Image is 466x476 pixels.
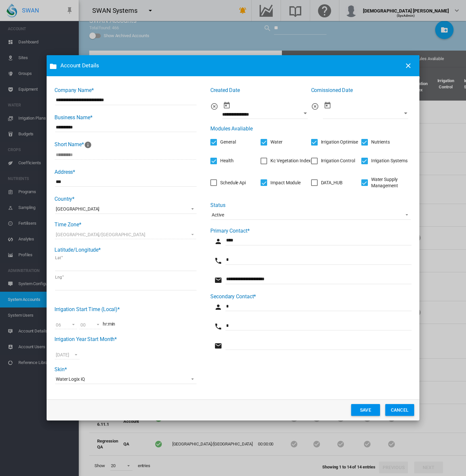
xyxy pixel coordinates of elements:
label: Irrigation Year Start Month* [54,336,117,342]
div: Irrigation Control [321,158,355,164]
md-checkbox: Nutrients [361,139,390,146]
div: Active [212,212,224,217]
md-checkbox: Impact Module [261,179,301,186]
button: icon-close [402,59,415,72]
label: Country* [54,196,74,202]
div: Health [220,158,233,164]
div: 06 [56,322,61,328]
div: [GEOGRAPHIC_DATA] [56,206,99,212]
md-checkbox: DATA_HUB [311,179,343,186]
div: Water [270,139,283,146]
label: Address* [54,169,75,175]
div: [GEOGRAPHIC_DATA]/[GEOGRAPHIC_DATA] [56,232,145,237]
button: SAVE [351,404,380,416]
md-icon: icon-folder [49,62,57,70]
button: Open calendar [400,107,412,119]
div: DATA_HUB [321,180,343,186]
md-icon: icon-phone [214,257,222,265]
md-icon: icon-phone [214,323,222,330]
label: Created Date [210,87,240,93]
md-checkbox: Irrigation Control [311,158,355,164]
md-checkbox: Schedule Api [210,179,246,186]
md-icon: icon-close [404,62,412,70]
div: Nutrients [371,139,390,146]
label: Latitude/Longitude* [54,247,101,253]
button: Open calendar [299,107,311,119]
md-checkbox: Water Supply Management [361,176,412,189]
i: Clear created date [210,102,218,110]
md-checkbox: Water [261,139,283,146]
md-checkbox: Irrigation Systems [361,158,408,164]
label: Time Zone* [54,221,81,228]
md-checkbox: Health [210,158,233,164]
i: Clear comissioned date [311,102,319,110]
div: 00 [80,322,86,328]
div: General [220,139,236,146]
md-icon: icon-email [214,342,222,350]
div: Kc Vegetation Index [270,158,310,164]
label: Modules Avaliable [210,125,252,132]
md-dialog: Company Name* ... [47,55,419,420]
md-checkbox: Irrigation Optimise [311,139,358,146]
div: Water Supply Management [371,176,412,189]
label: Short Name* [54,141,92,147]
button: md-calendar [220,99,233,112]
button: md-calendar [321,99,334,112]
label: Comissioned Date [311,87,353,93]
label: Irrigation Start Time (Local)* [54,306,120,312]
md-icon: icon-account [214,238,222,245]
div: Irrigation Optimise [321,139,358,146]
div: [DATE] [56,352,69,357]
div: hr:min [54,87,197,391]
button: CANCEL [385,404,414,416]
div: Water Logix iQ [56,376,85,382]
label: Company Name* [54,87,94,93]
md-icon: icon-account [214,303,222,311]
label: Status [210,202,225,208]
div: Impact Module [270,180,301,186]
div: Irrigation Systems [371,158,408,164]
label: Primary Contact* [210,228,249,234]
md-icon: icon-email [214,276,222,284]
label: Skin* [54,366,67,373]
label: Business Name* [54,114,93,121]
md-checkbox: Kc Vegetation Index [261,158,310,164]
div: Schedule Api [220,180,246,186]
span: Account Details [60,62,400,70]
md-checkbox: General [210,139,236,146]
label: Secondary Contact* [210,293,256,300]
